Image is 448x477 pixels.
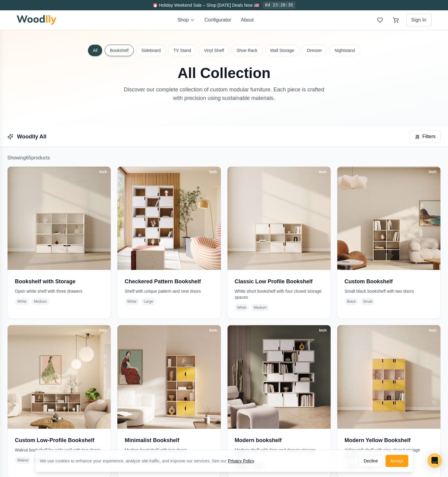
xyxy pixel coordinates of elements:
span: Black [345,298,358,305]
h3: Minimalist Bookshelf [125,436,213,445]
img: Woodlly [17,15,57,25]
a: Woodlly All [17,134,46,140]
p: Open white shelf with three drawers [15,288,103,294]
span: Filters [422,133,436,140]
div: Inch [207,169,220,175]
button: Dresser [302,45,327,56]
a: Privacy Policy [228,458,254,463]
button: Accept [386,455,408,467]
div: Inch [316,169,329,175]
h3: Modern Yellow Bookshelf [345,436,433,445]
div: Inch [207,327,220,334]
span: ⏰ Holiday Weekend Sale – Shop [DATE] Deals Now 🇺🇸 [153,3,259,8]
button: Decline [359,455,383,467]
img: Bookshelf with Storage [8,167,111,270]
img: Custom Bookshelf [337,167,440,270]
button: Filters [410,130,441,143]
button: Shop [177,16,195,24]
div: Inch [97,169,110,175]
button: Sign In [406,14,432,26]
div: Inch [426,327,439,334]
span: White [125,298,139,305]
p: Walnut bookshelf for wide wall with two doors [15,447,103,453]
button: Nightstand [329,45,360,56]
p: Shelf with unique pattern and nine doors [125,288,213,294]
span: Large [141,298,156,305]
img: Classic Low Profile Bookshelf [227,167,331,270]
span: White [235,304,249,311]
button: Sideboard [136,45,166,56]
button: Wall Storage [265,45,300,56]
span: Medium [251,304,269,311]
div: Inch [316,327,329,334]
button: All [88,45,103,56]
p: Modern bookshelf with two doors [125,447,213,453]
button: About [241,16,254,24]
p: White short bookshelf with four closed storage spaces [235,288,323,300]
h3: Checkered Pattern Bookshelf [125,277,213,286]
h3: Modern bookshelf [235,436,323,445]
img: Checkered Pattern Bookshelf [117,167,221,270]
p: Showing 65 product s [7,154,441,162]
p: Small black bookshelf with two doors [345,288,433,294]
button: Shoe Rack [231,45,262,56]
span: Medium [32,298,49,305]
span: Small [361,298,375,305]
img: Minimalist Bookshelf [117,325,221,428]
button: TV Stand [168,45,196,56]
button: Configurator [204,16,231,24]
img: Modern bookshelf [227,325,331,428]
img: Modern Yellow Bookshelf [337,325,440,428]
h3: Bookshelf with Storage [15,277,103,286]
h3: Classic Low Profile Bookshelf [235,277,323,286]
button: Vinyl Shelf [199,45,229,56]
p: Modern shelf with door and drawer storage spaces [235,447,323,459]
h1: All Collection [17,66,432,80]
div: Inch [426,169,439,175]
h3: Custom Bookshelf [345,277,433,286]
div: We use cookies to enhance your experience, analyze site traffic, and improve our services. See our . [40,458,260,464]
div: 0d 23:20:35 [263,2,295,9]
button: Bookshelf [105,45,133,56]
span: White [15,298,29,305]
div: Inch [97,327,110,334]
p: Yellow tall shelf with nine closed storage spaces [345,447,433,459]
div: Open Intercom Messenger [427,453,442,468]
h3: Custom Low-Profile Bookshelf [15,436,103,445]
img: Custom Low-Profile Bookshelf [8,325,111,428]
p: Discover our complete collection of custom modular furniture. Each piece is crafted with precisio... [122,85,326,102]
